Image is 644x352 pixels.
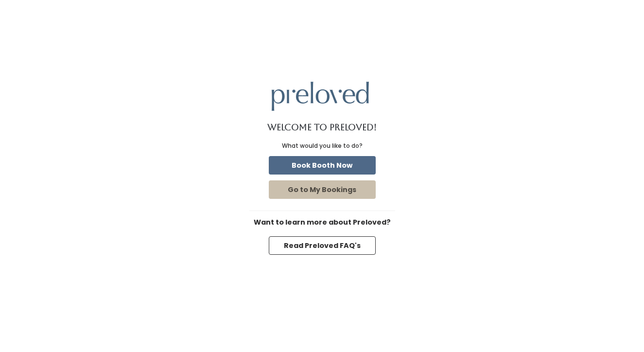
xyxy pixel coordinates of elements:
h6: Want to learn more about Preloved? [249,219,395,227]
div: What would you like to do? [282,141,363,150]
img: preloved logo [272,82,369,110]
button: Book Booth Now [269,156,376,175]
a: Go to My Bookings [267,178,378,201]
h1: Welcome to Preloved! [267,123,377,132]
button: Read Preloved FAQ's [269,236,376,255]
button: Go to My Bookings [269,180,376,199]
